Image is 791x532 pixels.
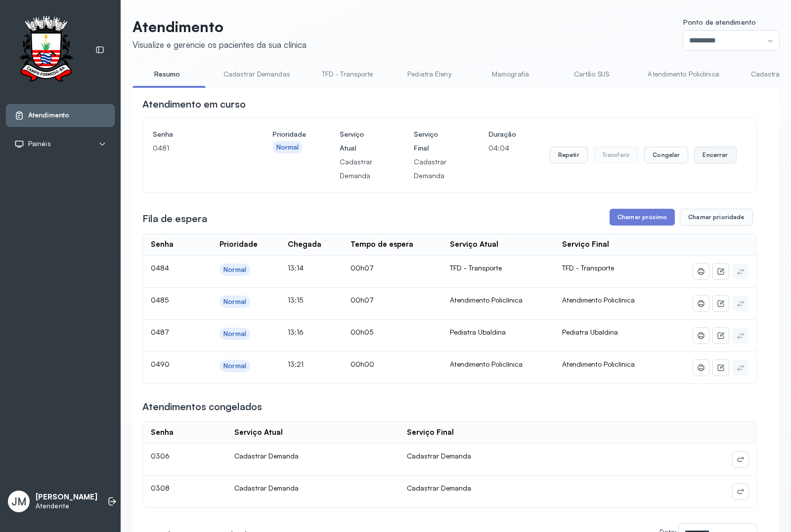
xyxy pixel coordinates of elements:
[450,328,546,337] div: Pediatra Ubaldina
[407,428,454,437] div: Serviço Final
[223,330,246,338] div: Normal
[151,296,169,304] span: 0485
[151,452,170,460] span: 0306
[151,360,170,368] span: 0490
[644,147,688,163] button: Congelar
[142,400,262,414] h3: Atendimentos congelados
[450,264,546,272] div: TFD - Transporte
[340,127,380,155] h4: Serviço Atual
[638,66,729,82] a: Atendimento Policlínica
[214,66,300,82] a: Cadastrar Demandas
[132,66,202,82] a: Resumo
[132,18,307,36] p: Atendimento
[557,66,626,82] a: Cartão SUS
[234,428,283,437] div: Serviço Atual
[288,328,304,336] span: 13:16
[683,18,756,26] span: Ponto de atendimento
[562,264,614,272] span: TFD - Transporte
[395,66,464,82] a: Pediatra Eleny
[407,452,471,460] span: Cadastrar Demanda
[153,127,239,141] h4: Senha
[562,360,635,368] span: Atendimento Policlínica
[288,360,304,368] span: 13:21
[414,155,454,183] p: Cadastrar Demanda
[10,16,82,84] img: Logotipo do estabelecimento
[312,66,383,82] a: TFD - Transporte
[272,127,306,141] h4: Prioridade
[340,155,380,183] p: Cadastrar Demanda
[414,127,454,155] h4: Serviço Final
[223,298,246,306] div: Normal
[562,328,618,336] span: Pediatra Ubaldina
[223,362,246,370] div: Normal
[351,296,374,304] span: 00h07
[132,39,307,50] div: Visualize e gerencie os pacientes da sua clínica
[153,141,239,155] p: 0481
[142,97,246,111] h3: Atendimento em curso
[680,209,753,226] button: Chamar prioridade
[14,111,106,120] a: Atendimento
[610,209,675,226] button: Chamar próximo
[151,328,169,336] span: 0487
[151,264,169,272] span: 0484
[288,240,321,249] div: Chegada
[220,240,258,249] div: Prioridade
[407,484,471,492] span: Cadastrar Demanda
[450,360,546,369] div: Atendimento Policlínica
[234,484,392,493] div: Cadastrar Demanda
[276,143,299,152] div: Normal
[351,328,373,336] span: 00h05
[288,264,304,272] span: 13:14
[288,296,303,304] span: 13:15
[351,360,374,368] span: 00h00
[476,66,545,82] a: Mamografia
[562,296,635,304] span: Atendimento Policlínica
[223,266,246,274] div: Normal
[694,147,736,163] button: Encerrar
[351,264,374,272] span: 00h07
[488,127,516,141] h4: Duração
[142,212,207,226] h3: Fila de espera
[550,147,588,163] button: Repetir
[594,147,639,163] button: Transferir
[151,240,174,249] div: Senha
[351,240,413,249] div: Tempo de espera
[488,141,516,155] p: 04:04
[151,428,174,437] div: Senha
[151,484,170,492] span: 0308
[28,111,69,119] span: Atendimento
[450,296,546,304] div: Atendimento Policlínica
[234,452,392,460] div: Cadastrar Demanda
[562,240,609,249] div: Serviço Final
[28,140,51,148] span: Painéis
[36,502,97,510] p: Atendente
[36,493,97,502] p: [PERSON_NAME]
[450,240,498,249] div: Serviço Atual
